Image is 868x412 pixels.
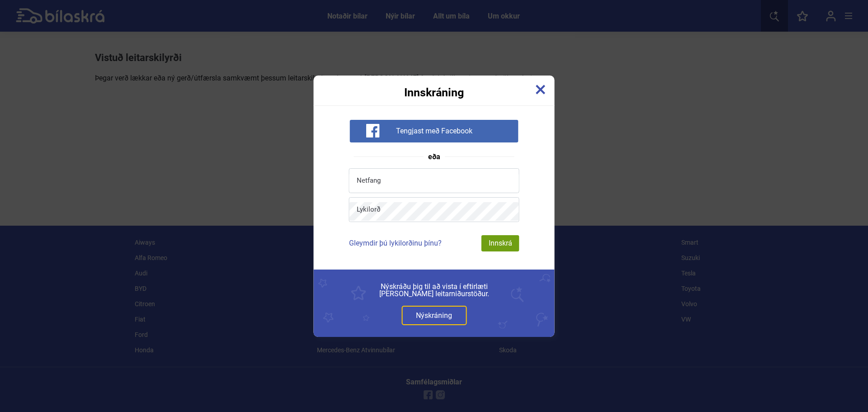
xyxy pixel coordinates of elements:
span: Tengjast með Facebook [396,127,472,136]
img: close-x.svg [536,85,546,95]
a: Nýskráning [401,306,467,325]
span: Nýskráðu þig til að vista í eftirlæti [PERSON_NAME] leitarniðurstöður. [334,283,534,298]
img: facebook-white-icon.svg [366,124,379,137]
div: Innskráning [314,76,555,98]
div: Innskrá [481,235,519,251]
span: eða [424,153,445,161]
a: Tengjast með Facebook [349,126,518,135]
a: Gleymdir þú lykilorðinu þínu? [349,239,442,247]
